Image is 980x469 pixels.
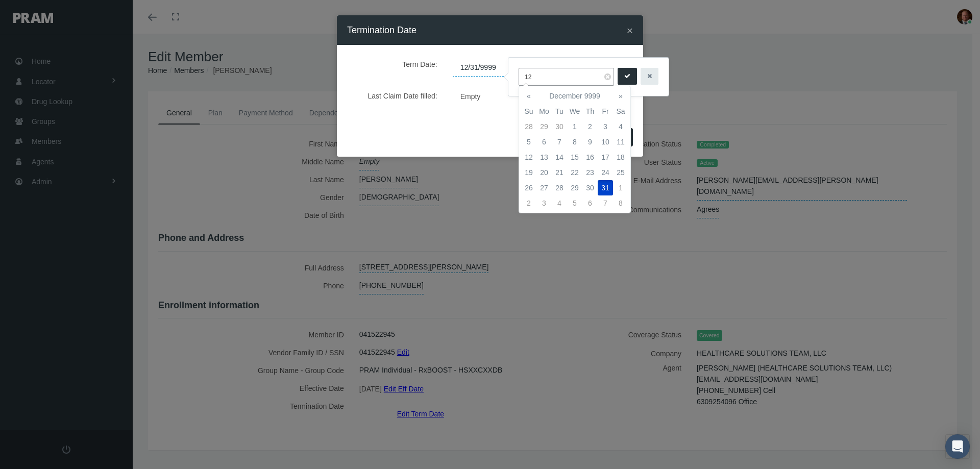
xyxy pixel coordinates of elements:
[613,134,628,150] td: 11
[567,150,582,165] td: 15
[598,195,613,211] td: 7
[567,195,582,211] td: 5
[582,104,598,119] th: Th
[582,150,598,165] td: 16
[567,180,582,195] td: 29
[598,104,613,119] th: Fr
[552,150,567,165] td: 14
[552,165,567,180] td: 21
[598,119,613,134] td: 3
[521,180,536,195] td: 26
[582,165,598,180] td: 23
[536,119,552,134] td: 29
[521,88,536,104] th: «
[567,119,582,134] td: 1
[521,134,536,150] td: 5
[613,119,628,134] td: 4
[567,165,582,180] td: 22
[355,55,445,77] label: Term Date:
[945,434,970,459] div: Open Intercom Messenger
[521,165,536,180] td: 19
[598,165,613,180] td: 24
[536,134,552,150] td: 6
[567,134,582,150] td: 8
[552,180,567,195] td: 28
[536,150,552,165] td: 13
[536,88,613,104] th: December 9999
[582,119,598,134] td: 2
[347,23,416,37] h4: Termination Date
[582,134,598,150] td: 9
[536,104,552,119] th: Mo
[598,180,613,195] td: 31
[627,25,633,36] button: Close
[536,165,552,180] td: 20
[582,195,598,211] td: 6
[582,180,598,195] td: 30
[598,134,613,150] td: 10
[552,195,567,211] td: 4
[567,104,582,119] th: We
[613,104,628,119] th: Sa
[552,134,567,150] td: 7
[536,195,552,211] td: 3
[613,165,628,180] td: 25
[552,119,567,134] td: 30
[627,24,633,36] span: ×
[613,180,628,195] td: 1
[552,104,567,119] th: Tu
[453,59,504,77] span: 12/31/9999
[598,150,613,165] td: 17
[613,88,628,104] th: »
[355,87,445,105] label: Last Claim Date filled:
[521,150,536,165] td: 12
[536,180,552,195] td: 27
[521,195,536,211] td: 2
[613,195,628,211] td: 8
[521,104,536,119] th: Su
[613,150,628,165] td: 18
[453,89,488,104] span: Empty
[521,119,536,134] td: 28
